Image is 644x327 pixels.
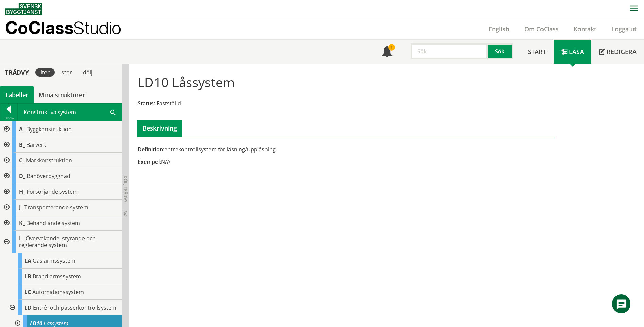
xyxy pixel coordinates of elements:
[35,68,55,77] div: liten
[137,145,412,153] div: entrékontrollsystem för låsning/upplåsning
[520,40,554,64] a: Start
[517,25,566,33] a: Om CoClass
[528,48,546,56] span: Start
[411,43,488,59] input: Sök
[26,141,46,149] span: Bärverk
[33,304,116,311] span: Entré- och passerkontrollsystem
[137,158,161,166] span: Exempel:
[137,145,164,153] span: Definition:
[24,304,32,311] span: LD
[26,219,80,227] span: Behandlande system
[604,25,644,33] a: Logga ut
[57,68,76,77] div: stor
[591,40,644,64] a: Redigera
[137,158,412,166] div: N/A
[5,24,121,32] p: CoClass
[481,25,517,33] a: English
[110,108,116,116] span: Sök i tabellen
[566,25,604,33] a: Kontakt
[607,48,637,56] span: Redigera
[5,3,42,15] img: Svensk Byggtjänst
[26,125,72,133] span: Byggkonstruktion
[488,43,513,59] button: Sök
[34,86,90,103] a: Mina strukturer
[33,273,81,280] span: Brandlarmssystem
[137,74,235,89] h1: LD10 Låssystem
[374,40,400,64] a: 1
[26,157,72,164] span: Markkonstruktion
[79,68,96,77] div: dölj
[0,115,17,121] div: Tillbaka
[30,320,42,327] span: LD10
[554,40,591,64] a: Läsa
[157,100,181,107] span: Fastställd
[24,204,88,211] span: Transporterande system
[569,48,584,56] span: Läsa
[19,141,25,149] span: B_
[19,219,25,227] span: K_
[27,172,70,180] span: Banöverbyggnad
[123,176,128,202] span: Dölj trädvy
[24,288,31,296] span: LC
[44,320,68,327] span: Låssystem
[382,47,392,58] span: Notifikationer
[24,257,31,264] span: LA
[19,125,25,133] span: A_
[19,188,25,195] span: H_
[19,235,24,242] span: L_
[18,104,122,121] div: Konstruktiva system
[19,235,96,249] span: Övervakande, styrande och reglerande system
[19,172,25,180] span: D_
[19,157,25,164] span: C_
[33,257,75,264] span: Gaslarmssystem
[388,44,395,51] div: 1
[19,204,23,211] span: J_
[5,18,136,39] a: CoClassStudio
[137,120,182,137] div: Beskrivning
[137,100,155,107] span: Status:
[32,288,84,296] span: Automationssystem
[73,18,121,38] span: Studio
[24,273,31,280] span: LB
[27,188,78,195] span: Försörjande system
[1,69,33,76] div: Trädvy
